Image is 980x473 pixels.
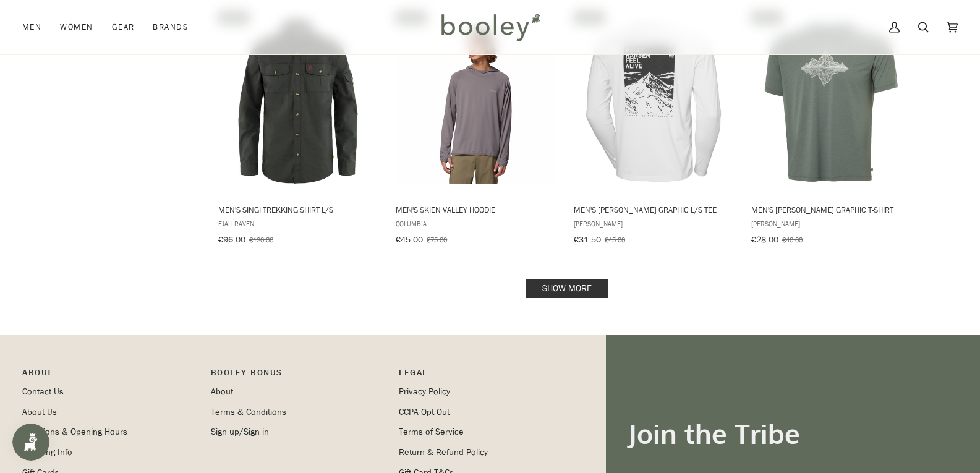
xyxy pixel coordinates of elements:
[22,426,127,438] a: Locations & Opening Hours
[218,234,245,245] span: €96.00
[216,9,380,249] a: Men's Singi Trekking Shirt L/S
[394,9,558,249] a: Men's Skien Valley Hoodie
[436,9,544,45] img: Booley
[605,234,625,245] span: €45.00
[427,234,447,245] span: €75.00
[22,386,64,398] a: Contact Us
[216,20,380,184] img: Fjallraven Men's Singi Trekking Shirt L/S Dark Grey - Booley Galway
[218,218,378,229] span: Fjallraven
[249,234,273,245] span: €120.00
[211,366,387,385] p: Booley Bonus
[782,234,803,245] span: €40.00
[396,218,556,229] span: Columbia
[211,426,269,438] a: Sign up/Sign in
[574,218,734,229] span: [PERSON_NAME]
[574,204,734,215] span: Men's [PERSON_NAME] Graphic L/S Tee
[22,21,41,33] span: Men
[218,204,378,215] span: Men's Singi Trekking Shirt L/S
[572,20,736,184] img: Helly Hansen Men's Skog Graphic L/S Tee White - Booley Galway
[399,426,464,438] a: Terms of Service
[749,20,913,184] img: Helly Hansen Men's Skog Graphic T-Shirt Grey Cactus - Booley Galway
[749,9,913,249] a: Men's Skog Graphic T-Shirt
[153,21,189,33] span: Brands
[399,366,575,385] p: Pipeline_Footer Sub
[574,234,601,245] span: €31.50
[751,218,911,229] span: [PERSON_NAME]
[399,406,450,418] a: CCPA Opt Out
[396,234,423,245] span: €45.00
[60,21,93,33] span: Women
[399,446,488,458] a: Return & Refund Policy
[751,234,778,245] span: €28.00
[751,204,911,215] span: Men's [PERSON_NAME] Graphic T-Shirt
[211,386,233,398] a: About
[526,279,608,298] a: Show more
[112,21,135,33] span: Gear
[22,406,57,418] a: About Us
[399,386,450,398] a: Privacy Policy
[628,417,958,451] h3: Join the Tribe
[211,406,286,418] a: Terms & Conditions
[572,9,736,249] a: Men's Skog Graphic L/S Tee
[22,366,198,385] p: Pipeline_Footer Main
[12,424,49,461] iframe: Button to open loyalty program pop-up
[396,204,556,215] span: Men's Skien Valley Hoodie
[218,283,916,294] div: Pagination
[394,20,558,184] img: Columbia Men's Skien Valley Hoodie City Grey - Booley Galway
